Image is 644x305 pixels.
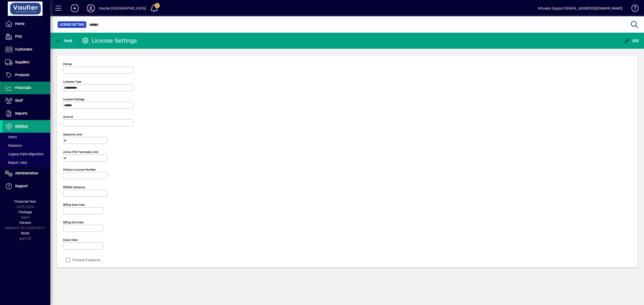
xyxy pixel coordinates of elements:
mat-label: Infusion account number [63,168,96,171]
mat-label: Licensee Type [63,80,81,83]
span: Back [56,39,72,43]
app-page-header-button: Back [50,36,78,45]
mat-label: Billing start date [63,203,85,207]
mat-label: Active POS Terminals Limit [63,150,98,154]
span: POS [15,34,22,38]
span: Edit [624,39,639,43]
a: POS [3,30,50,43]
a: Administration [3,167,50,180]
a: Suppliers [3,56,50,69]
a: Products [3,69,50,81]
a: Report Jobs [3,158,50,167]
a: Support [3,180,50,192]
a: Financials [3,82,50,94]
span: Version [19,221,31,225]
button: Add [67,4,83,13]
mat-label: Billing end date [63,221,84,224]
span: Sessions [5,143,22,147]
div: Infusion Support [EMAIL_ADDRESS][DOMAIN_NAME] [538,4,623,12]
span: Financial Year [14,199,36,204]
span: Support [15,184,28,188]
span: Settings [15,124,28,128]
button: Edit [623,36,640,45]
span: Package [18,210,32,214]
a: Staff [3,94,50,107]
div: Vautier [GEOGRAPHIC_DATA] [99,4,146,12]
span: Node [21,231,29,235]
a: Customers [3,43,50,56]
mat-label: Billable sessions [63,185,85,189]
mat-label: License Package [63,97,85,101]
a: Knowledge Base [628,1,638,17]
span: Reports [15,111,27,115]
span: Legacy Data Migration [5,152,44,156]
mat-label: Sessions Limit [63,133,82,136]
button: Profile [83,4,99,13]
mat-label: Zone Id [63,115,73,119]
span: License Setting [60,22,84,27]
span: Suppliers [15,60,29,64]
a: Sessions [3,141,50,150]
span: Administration [15,171,38,175]
a: Home [3,18,50,30]
span: Customers [15,47,32,51]
a: Reports [3,107,50,120]
a: Users [3,133,50,141]
mat-label: Partner [63,62,72,66]
div: License Settings [82,37,137,45]
span: Home [15,22,24,26]
span: Products [15,73,29,77]
mat-label: Expiry date [63,238,78,242]
span: Report Jobs [5,161,27,165]
button: Back [54,36,74,45]
span: Financials [15,86,31,90]
span: Staff [15,98,23,103]
a: Legacy Data Migration [3,150,50,158]
span: Users [5,135,17,139]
